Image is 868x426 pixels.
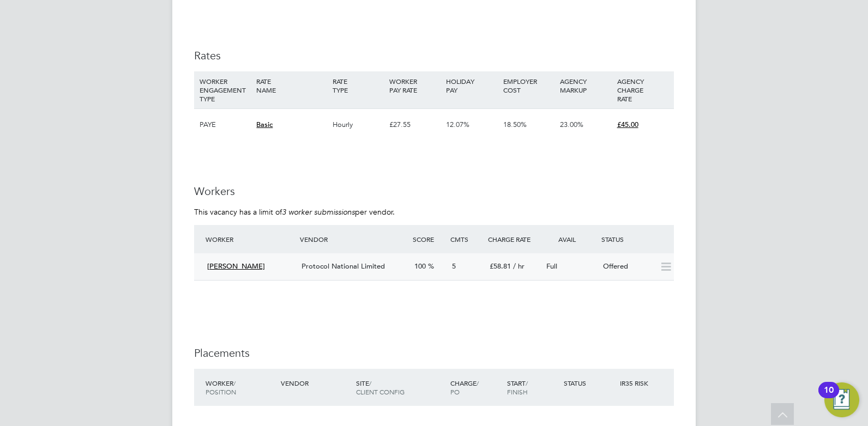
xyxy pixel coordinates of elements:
[824,382,859,417] button: Open Resource Center, 10 new notifications
[297,229,410,249] div: Vendor
[387,71,443,100] div: WORKER PAY RATE
[452,261,456,271] span: 5
[542,229,599,249] div: Avail
[203,373,278,401] div: Worker
[282,207,355,217] em: 3 worker submissions
[490,261,511,271] span: £58.81
[256,120,273,129] span: Basic
[614,71,671,108] div: AGENCY CHARGE RATE
[387,109,443,141] div: £27.55
[356,379,405,396] span: / Client Config
[599,229,674,249] div: Status
[561,373,618,393] div: Status
[504,373,561,401] div: Start
[503,120,527,129] span: 18.50%
[546,261,557,271] span: Full
[207,261,265,271] span: [PERSON_NAME]
[599,258,655,276] div: Offered
[617,120,638,129] span: £45.00
[206,379,236,396] span: / Position
[254,71,329,100] div: RATE NAME
[557,71,614,100] div: AGENCY MARKUP
[443,71,500,100] div: HOLIDAY PAY
[194,184,674,198] h3: Workers
[513,261,525,271] span: / hr
[330,109,387,141] div: Hourly
[410,229,448,249] div: Score
[194,207,674,217] p: This vacancy has a limit of per vendor.
[485,229,542,249] div: Charge Rate
[197,109,254,141] div: PAYE
[448,229,485,249] div: Cmts
[278,373,353,393] div: Vendor
[448,373,504,401] div: Charge
[560,120,583,129] span: 23.00%
[507,379,528,396] span: / Finish
[501,71,557,100] div: EMPLOYER COST
[824,390,834,404] div: 10
[353,373,448,401] div: Site
[446,120,469,129] span: 12.07%
[617,373,655,393] div: IR35 Risk
[330,71,387,100] div: RATE TYPE
[197,71,254,108] div: WORKER ENGAGEMENT TYPE
[302,261,385,271] span: Protocol National Limited
[194,48,674,63] h3: Rates
[450,379,479,396] span: / PO
[194,346,674,360] h3: Placements
[203,229,297,249] div: Worker
[414,261,426,271] span: 100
